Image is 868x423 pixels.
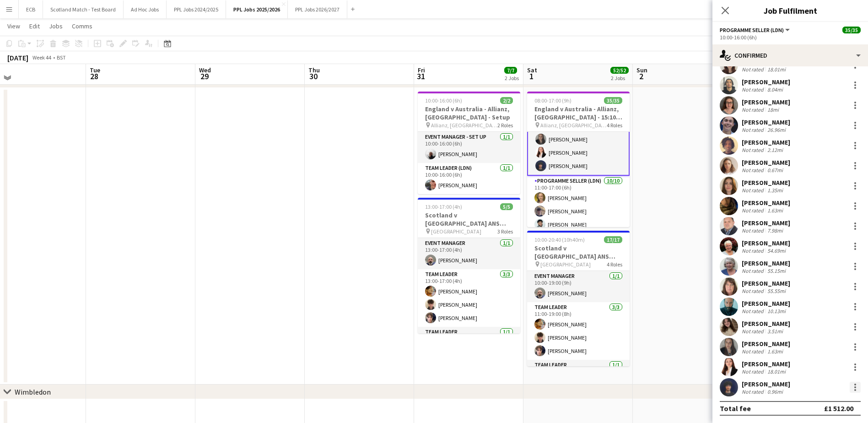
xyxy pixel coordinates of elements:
[766,187,785,194] div: 1.35mi
[742,299,790,308] div: [PERSON_NAME]
[19,0,43,18] button: ECB
[742,279,790,287] div: [PERSON_NAME]
[720,27,791,33] button: Programme Seller (LDN)
[534,236,585,243] span: 10:00-20:40 (10h40m)
[766,247,787,254] div: 54.69mi
[497,122,513,129] span: 2 Roles
[418,269,520,327] app-card-role: Team Leader3/313:00-17:00 (4h)[PERSON_NAME][PERSON_NAME][PERSON_NAME]
[500,97,513,104] span: 2/2
[742,207,766,214] div: Not rated
[418,211,520,228] h3: Scotland v [GEOGRAPHIC_DATA] ANS 2025- Setup
[68,20,96,32] a: Comms
[742,98,790,106] div: [PERSON_NAME]
[26,20,43,32] a: Edit
[766,126,787,133] div: 26.96mi
[15,387,51,396] div: Wimbledon
[766,267,787,274] div: 55.15mi
[527,105,630,121] h3: England v Australia - Allianz, [GEOGRAPHIC_DATA] - 15:10 KO
[766,368,787,375] div: 18.01mi
[418,105,520,121] h3: England v Australia - Allianz, [GEOGRAPHIC_DATA] - Setup
[167,0,226,18] button: PPL Jobs 2024/2025
[505,75,519,81] div: 2 Jobs
[43,0,124,18] button: Scotland Match - Test Board
[766,146,785,153] div: 2.12mi
[742,368,766,375] div: Not rated
[766,106,781,113] div: 18mi
[418,163,520,194] app-card-role: Team Leader (LDN)1/110:00-16:00 (6h)[PERSON_NAME]
[527,302,630,360] app-card-role: Team Leader3/311:00-19:00 (8h)[PERSON_NAME][PERSON_NAME][PERSON_NAME]
[742,66,766,73] div: Not rated
[307,71,320,81] span: 30
[742,320,790,328] div: [PERSON_NAME]
[766,388,785,395] div: 0.96mi
[418,198,520,333] app-job-card: 13:00-17:00 (4h)5/5Scotland v [GEOGRAPHIC_DATA] ANS 2025- Setup [GEOGRAPHIC_DATA]3 RolesEvent Man...
[611,75,628,81] div: 2 Jobs
[742,219,790,227] div: [PERSON_NAME]
[766,308,787,315] div: 10.13mi
[72,22,92,30] span: Comms
[604,236,622,243] span: 17/17
[766,328,785,335] div: 3.51mi
[418,66,425,74] span: Fri
[604,97,622,104] span: 35/35
[742,86,766,93] div: Not rated
[712,5,868,16] h3: Job Fulfilment
[226,0,288,18] button: PPL Jobs 2025/2026
[720,404,751,413] div: Total fee
[425,97,462,104] span: 10:00-16:00 (6h)
[497,228,513,235] span: 3 Roles
[742,308,766,315] div: Not rated
[742,247,766,254] div: Not rated
[526,71,537,81] span: 1
[90,66,100,74] span: Tue
[540,261,591,268] span: [GEOGRAPHIC_DATA]
[742,340,790,348] div: [PERSON_NAME]
[527,92,630,227] app-job-card: 08:00-17:00 (9h)35/35England v Australia - Allianz, [GEOGRAPHIC_DATA] - 15:10 KO Allianz, [GEOGRA...
[7,22,20,30] span: View
[418,92,520,194] div: 10:00-16:00 (6h)2/2England v Australia - Allianz, [GEOGRAPHIC_DATA] - Setup Allianz, [GEOGRAPHIC_...
[742,388,766,395] div: Not rated
[742,360,790,368] div: [PERSON_NAME]
[720,27,784,33] span: Programme Seller (LDN)
[742,167,766,174] div: Not rated
[416,71,425,81] span: 31
[610,67,629,74] span: 52/52
[4,20,24,32] a: View
[527,231,630,366] app-job-card: 10:00-20:40 (10h40m)17/17Scotland v [GEOGRAPHIC_DATA] ANS 2025 - 17:40 KO [GEOGRAPHIC_DATA]4 Role...
[504,67,517,74] span: 7/7
[842,27,861,33] span: 35/35
[824,404,853,413] div: £1 512.00
[7,53,28,62] div: [DATE]
[527,271,630,302] app-card-role: Event Manager1/110:00-19:00 (9h)[PERSON_NAME]
[418,327,520,358] app-card-role: Team Leader1/1
[766,207,785,214] div: 1.63mi
[766,348,785,355] div: 1.63mi
[29,22,40,30] span: Edit
[636,66,647,74] span: Sun
[766,287,787,294] div: 55.55mi
[712,44,868,66] div: Confirmed
[742,179,790,187] div: [PERSON_NAME]
[720,34,861,41] div: 10:00-16:00 (6h)
[607,122,622,129] span: 4 Roles
[540,122,607,129] span: Allianz, [GEOGRAPHIC_DATA]
[742,158,790,167] div: [PERSON_NAME]
[742,267,766,274] div: Not rated
[742,118,790,126] div: [PERSON_NAME]
[742,328,766,335] div: Not rated
[88,71,100,81] span: 28
[742,126,766,133] div: Not rated
[527,244,630,260] h3: Scotland v [GEOGRAPHIC_DATA] ANS 2025 - 17:40 KO
[766,86,785,93] div: 8.04mi
[49,22,63,30] span: Jobs
[742,287,766,294] div: Not rated
[431,122,497,129] span: Allianz, [GEOGRAPHIC_DATA]
[607,261,622,268] span: 4 Roles
[527,66,537,74] span: Sat
[766,66,787,73] div: 18.01mi
[742,106,766,113] div: Not rated
[308,66,320,74] span: Thu
[500,203,513,210] span: 5/5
